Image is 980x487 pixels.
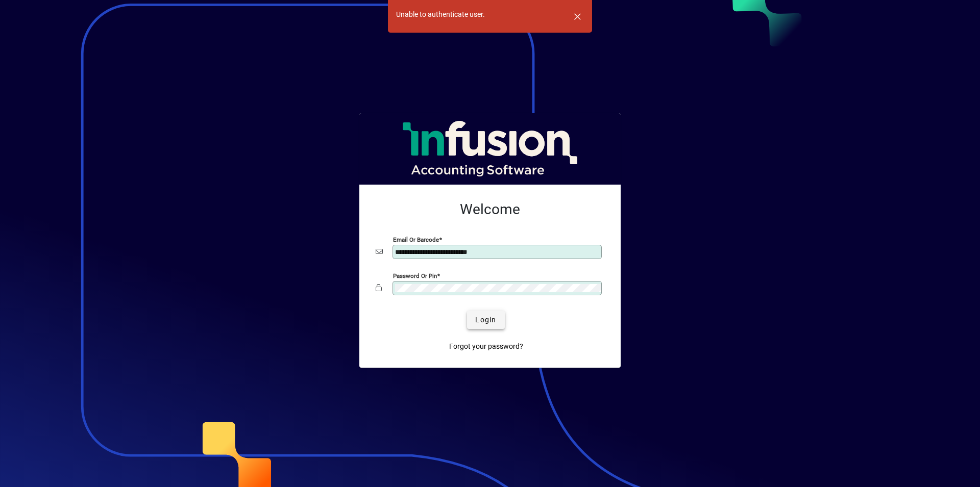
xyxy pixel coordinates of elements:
div: Unable to authenticate user. [396,9,485,20]
span: Forgot your password? [449,341,523,352]
h2: Welcome [376,201,604,218]
button: Dismiss [565,4,590,29]
button: Login [467,311,504,329]
mat-label: Password or Pin [393,272,437,279]
span: Login [475,315,496,325]
a: Forgot your password? [445,337,527,355]
mat-label: Email or Barcode [393,236,439,243]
